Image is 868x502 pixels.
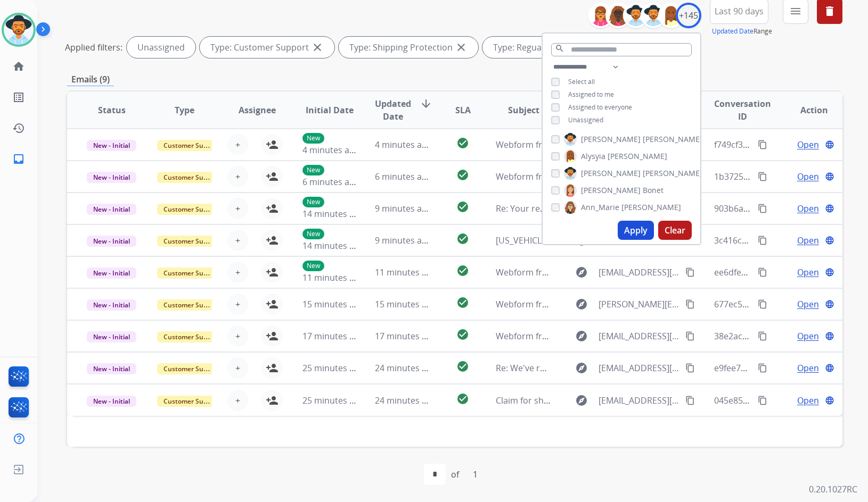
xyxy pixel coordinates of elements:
[420,97,432,110] mat-icon: arrow_downward
[575,298,588,311] mat-icon: explore
[797,394,819,407] span: Open
[825,267,834,277] mat-icon: language
[266,170,279,183] mat-icon: person_add
[464,464,486,485] div: 1
[599,266,679,279] span: [EMAIL_ADDRESS][DOMAIN_NAME]
[685,396,695,405] mat-icon: content_copy
[758,299,767,309] mat-icon: content_copy
[375,97,411,123] span: Updated Date
[825,236,834,245] mat-icon: language
[302,330,364,342] span: 17 minutes ago
[87,396,136,407] span: New - Initial
[235,170,240,183] span: +
[157,396,226,407] span: Customer Support
[797,266,819,279] span: Open
[239,104,276,116] span: Assignee
[581,185,641,196] span: [PERSON_NAME]
[451,468,459,481] div: of
[685,331,695,341] mat-icon: content_copy
[157,363,226,374] span: Customer Support
[12,60,25,73] mat-icon: home
[599,394,679,407] span: [EMAIL_ADDRESS][DOMAIN_NAME]
[235,330,240,342] span: +
[302,395,364,406] span: 25 minutes ago
[575,330,588,342] mat-icon: explore
[302,165,324,175] p: New
[456,200,469,213] mat-icon: check_circle
[266,202,279,215] mat-icon: person_add
[12,91,25,104] mat-icon: list_alt
[496,266,737,278] span: Webform from [EMAIL_ADDRESS][DOMAIN_NAME] on [DATE]
[87,331,136,342] span: New - Initial
[302,240,364,252] span: 14 minutes ago
[227,198,249,219] button: +
[157,299,226,311] span: Customer Support
[375,266,437,278] span: 11 minutes ago
[67,73,114,86] p: Emails (9)
[375,203,432,214] span: 9 minutes ago
[302,144,359,156] span: 4 minutes ago
[98,104,126,116] span: Status
[685,267,695,277] mat-icon: content_copy
[456,360,469,373] mat-icon: check_circle
[302,229,324,239] p: New
[621,202,681,213] span: [PERSON_NAME]
[455,41,468,54] mat-icon: close
[87,236,136,247] span: New - Initial
[227,294,249,315] button: +
[496,298,803,310] span: Webform from [PERSON_NAME][EMAIL_ADDRESS][DOMAIN_NAME] on [DATE]
[175,104,194,116] span: Type
[65,41,122,54] p: Applied filters:
[227,357,249,379] button: +
[200,37,334,58] div: Type: Customer Support
[581,202,619,213] span: Ann_Marie
[235,202,240,215] span: +
[227,390,249,411] button: +
[12,122,25,135] mat-icon: history
[227,325,249,347] button: +
[496,139,737,150] span: Webform from [EMAIL_ADDRESS][DOMAIN_NAME] on [DATE]
[375,362,437,374] span: 24 minutes ago
[235,394,240,407] span: +
[568,103,632,112] span: Assigned to everyone
[266,394,279,407] mat-icon: person_add
[685,299,695,309] mat-icon: content_copy
[758,236,767,245] mat-icon: content_copy
[797,234,819,247] span: Open
[685,363,695,373] mat-icon: content_copy
[302,272,364,283] span: 11 minutes ago
[797,138,819,151] span: Open
[797,362,819,374] span: Open
[157,331,226,342] span: Customer Support
[157,236,226,247] span: Customer Support
[496,362,626,374] span: Re: We've received your product
[825,396,834,405] mat-icon: language
[599,298,679,311] span: [PERSON_NAME][EMAIL_ADDRESS][DOMAIN_NAME]
[555,44,564,53] mat-icon: search
[87,140,136,151] span: New - Initial
[789,5,802,18] mat-icon: menu
[235,362,240,374] span: +
[455,104,471,116] span: SLA
[714,97,771,123] span: Conversation ID
[825,140,834,149] mat-icon: language
[581,134,641,145] span: [PERSON_NAME]
[456,328,469,341] mat-icon: check_circle
[769,91,842,129] th: Action
[496,171,737,182] span: Webform from [EMAIL_ADDRESS][DOMAIN_NAME] on [DATE]
[339,37,478,58] div: Type: Shipping Protection
[302,176,359,188] span: 6 minutes ago
[643,168,702,179] span: [PERSON_NAME]
[823,5,836,18] mat-icon: delete
[235,138,240,151] span: +
[302,261,324,271] p: New
[227,166,249,187] button: +
[715,9,764,13] span: Last 90 days
[302,298,364,310] span: 15 minutes ago
[302,208,364,220] span: 14 minutes ago
[266,234,279,247] mat-icon: person_add
[266,266,279,279] mat-icon: person_add
[508,104,539,116] span: Subject
[643,185,664,196] span: Bonet
[758,204,767,213] mat-icon: content_copy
